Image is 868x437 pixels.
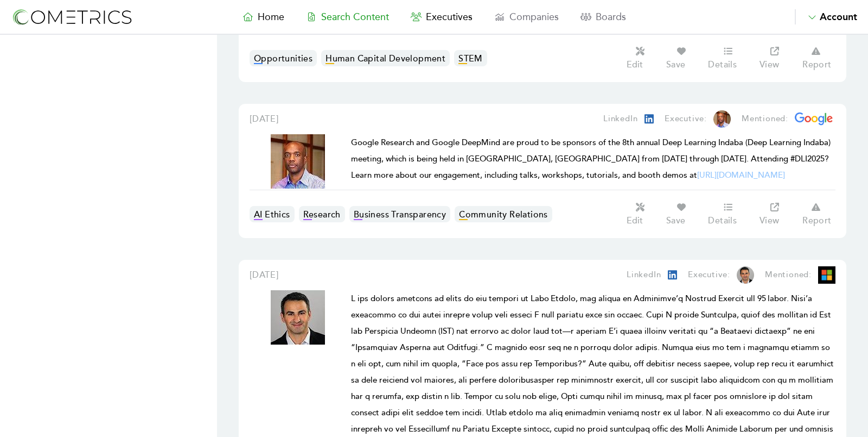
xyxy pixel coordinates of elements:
a: AI Ethics [250,206,295,222]
span: Boards [596,11,626,23]
span: [DATE] [250,270,279,280]
a: Search Content [295,9,400,24]
p: Mentioned: [765,269,812,282]
span: Companies [509,11,559,23]
a: STEM [454,50,487,66]
p: Details [708,59,737,70]
p: Executive: [688,269,730,282]
a: Human Capital Development [321,50,450,66]
img: Cometrics Content Result Image [271,134,325,189]
p: Save [666,59,686,70]
button: Edit [621,201,660,227]
p: View [759,59,780,70]
a: Boards [570,9,637,24]
img: logo-refresh-RPX2ODFg.svg [11,7,133,27]
p: Executive: [665,113,707,126]
p: Edit [627,59,643,70]
p: Details [708,215,737,226]
a: [DATE] [250,113,279,126]
button: Account [795,9,857,24]
p: Report [802,215,831,226]
a: Mentioned: [731,113,835,126]
a: Business Transparency [349,206,450,222]
a: Opportunities [250,50,317,66]
a: View [754,45,796,71]
span: Account [820,11,857,23]
p: LinkedIn [627,269,661,282]
a: Details [703,201,754,227]
a: View [754,201,796,227]
a: Details [703,45,754,71]
a: Executives [400,9,483,24]
span: Google Research and Google DeepMind are proud to be sponsors of the 8th annual Deep Learning Inda... [351,138,831,180]
a: [URL][DOMAIN_NAME] [697,170,785,180]
p: Save [666,215,686,226]
span: Executives [426,11,473,23]
a: Mentioned: [754,266,835,284]
p: LinkedIn [603,113,637,126]
p: Edit [627,215,643,226]
span: [DATE] [250,114,279,124]
a: Community Relations [455,206,552,222]
a: Research [299,206,345,222]
button: Edit [621,45,660,71]
p: Report [802,59,831,70]
span: Home [258,11,284,23]
p: View [759,215,780,226]
a: Home [232,9,295,24]
span: Search Content [321,11,389,23]
a: Companies [483,9,570,24]
p: Mentioned: [742,113,788,126]
img: Cometrics Content Result Image [271,290,325,345]
a: [DATE] [250,269,279,282]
